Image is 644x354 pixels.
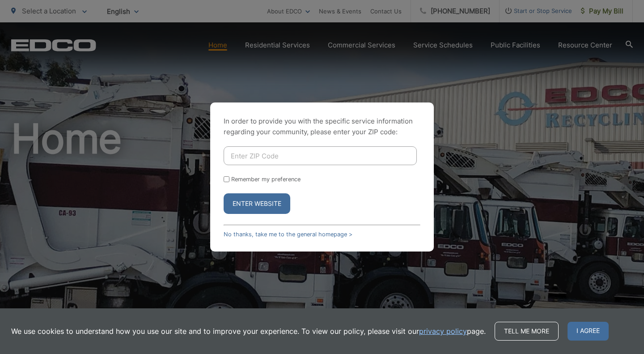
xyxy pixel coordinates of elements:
[224,116,420,137] p: In order to provide you with the specific service information regarding your community, please en...
[231,176,301,183] label: Remember my preference
[224,231,352,238] a: No thanks, take me to the general homepage >
[419,326,467,337] a: privacy policy
[11,326,486,337] p: We use cookies to understand how you use our site and to improve your experience. To view our pol...
[495,322,559,341] a: Tell me more
[224,146,417,165] input: Enter ZIP Code
[224,193,290,214] button: Enter Website
[568,322,609,341] span: I agree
